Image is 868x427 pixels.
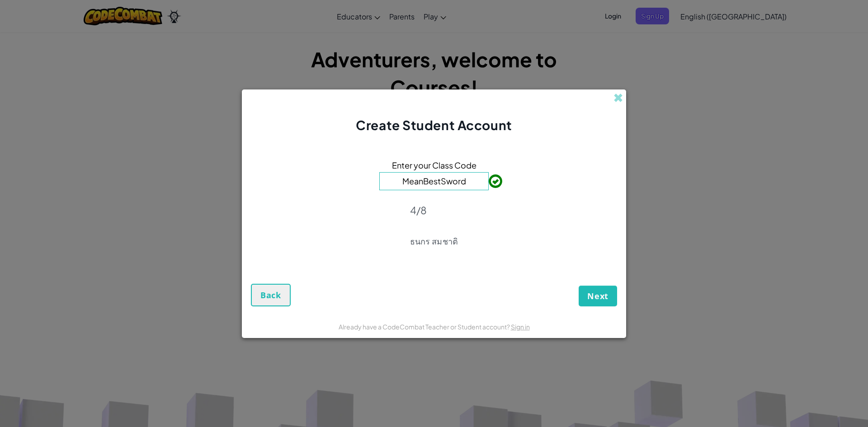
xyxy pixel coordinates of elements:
button: Back [251,284,291,306]
span: Back [260,290,281,300]
p: 4/8 [410,204,458,216]
a: Sign in [511,323,530,331]
span: Create Student Account [356,117,512,133]
span: Already have a CodeCombat Teacher or Student account? [339,323,511,331]
p: ธนกร สมชาติ [410,236,458,247]
span: Enter your Class Code [392,159,476,172]
span: Next [587,291,609,301]
button: Next [579,286,617,306]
